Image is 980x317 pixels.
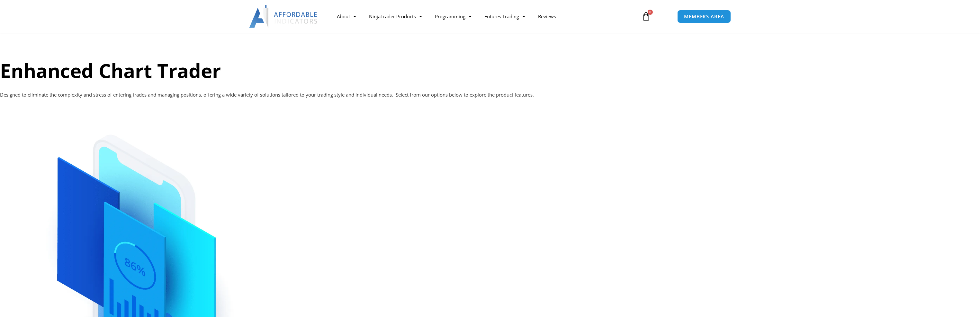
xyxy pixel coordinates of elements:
a: Reviews [532,9,562,24]
a: 0 [632,7,660,26]
a: MEMBERS AREA [677,10,731,23]
a: Programming [428,9,478,24]
span: 0 [648,10,653,15]
a: Futures Trading [478,9,532,24]
a: About [330,9,363,24]
a: NinjaTrader Products [363,9,428,24]
nav: Menu [330,9,634,24]
span: MEMBERS AREA [684,14,724,19]
img: LogoAI | Affordable Indicators – NinjaTrader [249,5,318,28]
